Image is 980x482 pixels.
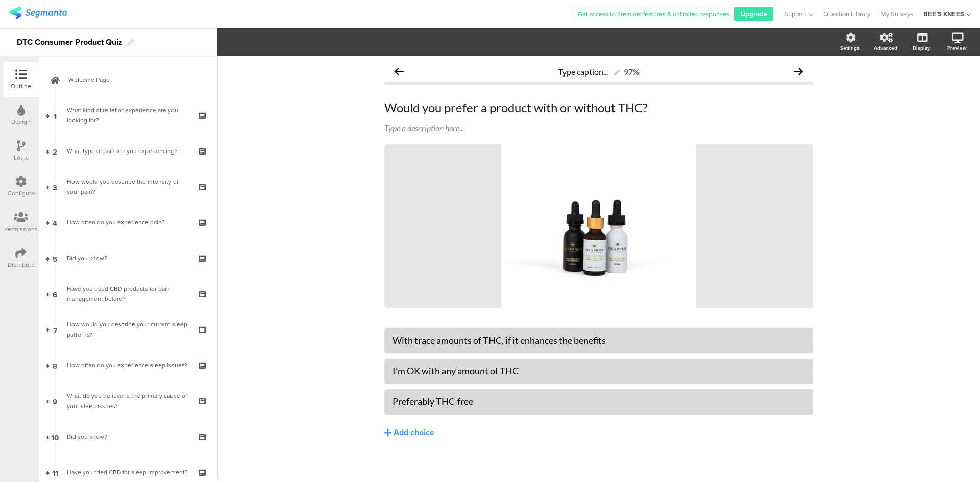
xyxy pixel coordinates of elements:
span: 8 [53,360,57,371]
div: With trace amounts of THC, if it enhances the benefits [393,335,805,346]
span: Type caption... [558,67,608,77]
a: 5 Did you know? [41,240,215,276]
span: 7 [53,324,57,335]
span: 3 [53,181,57,192]
div: How often do you experience sleep issues? [67,360,189,370]
div: Have you used CBD products for pain management before? [67,284,189,304]
span: 10 [51,431,59,442]
span: 2 [53,145,57,157]
div: I’m OK with any amount of THC [393,365,805,377]
span: 6 [53,288,57,299]
a: 9 What do you believe is the primary cause of your sleep issues? [41,383,215,419]
div: Preview [947,44,967,52]
div: DTC Consumer Product Quiz [17,34,122,50]
div: Logic [14,153,29,162]
img: segmanta logo [9,7,67,19]
div: Configure [8,189,35,198]
div: Did you know? [67,432,189,442]
div: Display [913,44,930,52]
a: 3 How would you describe the intensity of your pain? [41,169,215,205]
span: 5 [53,252,57,264]
div: Add choice [394,427,434,438]
button: Add choice [384,420,813,445]
div: BEE’S KNEES [923,9,964,19]
div: Outline [11,82,31,91]
div: Did you know? [67,253,189,263]
span: 11 [52,467,58,478]
div: Permissions [4,224,38,234]
a: 10 Did you know? [41,419,215,454]
a: 1 What kind of relief or experience are you looking for? [41,97,215,133]
div: Preferably THC-free [393,396,805,408]
a: 4 How often do you experience pain? [41,205,215,240]
div: Advanced [874,44,897,52]
div: What do you believe is the primary cause of your sleep issues? [67,391,189,411]
a: Welcome Page [41,62,215,97]
span: 9 [53,395,57,407]
span: 1 [54,110,57,121]
span: Support [784,9,806,19]
a: 6 Have you used CBD products for pain management before? [41,276,215,312]
span: Get access to premium features & unlimited responses [578,10,729,19]
div: Distribute [8,260,35,269]
a: 8 How often do you experience sleep issues? [41,347,215,383]
div: How often do you experience pain? [67,217,189,227]
span: Welcome Page [68,74,199,85]
div: What kind of relief or experience are you looking for? [67,105,189,125]
p: Would you prefer a product with or without THC? [384,100,813,115]
div: 97% [624,67,640,77]
div: Design [11,117,31,126]
a: 2 What type of pain are you experiencing? [41,133,215,169]
a: 7 How would you describe your current sleep patterns? [41,312,215,347]
div: What type of pain are you experiencing? [67,146,189,156]
div: Type a description here... [384,123,813,133]
div: How would you describe your current sleep patterns? [67,319,189,340]
span: 4 [53,217,57,228]
div: How would you describe the intensity of your pain? [67,176,189,197]
div: Settings [840,44,860,52]
span: Upgrade [741,9,767,19]
div: Have you tried CBD for sleep improvement? [67,467,189,477]
img: Would you prefer a product with or without THC? cover image [501,144,696,308]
